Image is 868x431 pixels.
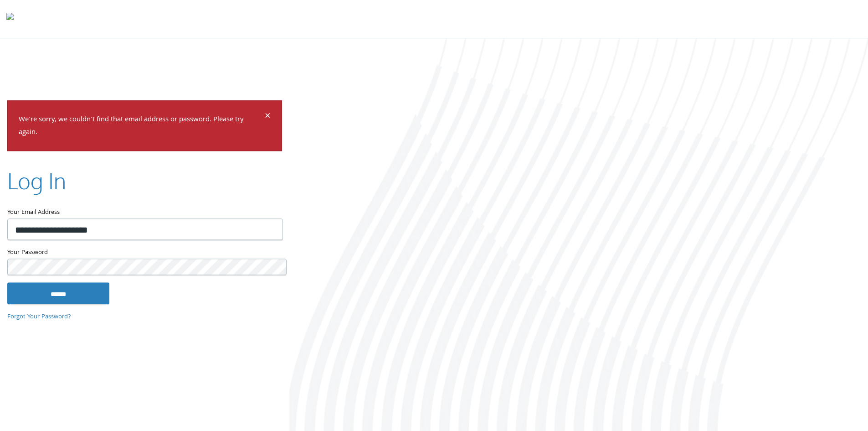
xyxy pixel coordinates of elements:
button: Dismiss alert [265,112,271,123]
a: Forgot Your Password? [7,312,71,322]
label: Your Password [7,248,282,259]
img: todyl-logo-dark.svg [6,10,14,28]
h2: Log In [7,166,66,196]
p: We're sorry, we couldn't find that email address or password. Please try again. [19,114,263,140]
span: × [265,108,271,126]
